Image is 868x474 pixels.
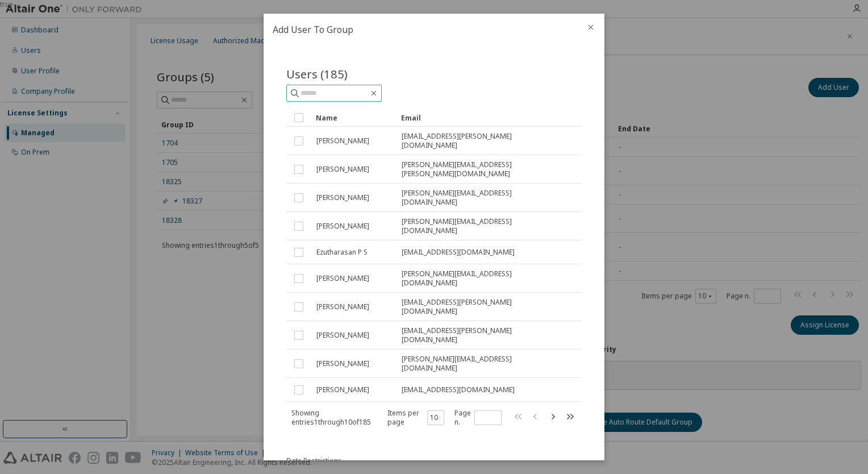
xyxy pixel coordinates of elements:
span: [EMAIL_ADDRESS][PERSON_NAME][DOMAIN_NAME] [402,326,562,344]
span: [PERSON_NAME] [316,165,369,174]
span: [PERSON_NAME][EMAIL_ADDRESS][DOMAIN_NAME] [402,217,562,235]
span: [PERSON_NAME] [316,359,369,368]
span: Date Restrictions [286,456,342,465]
span: [PERSON_NAME] [316,222,369,231]
h2: Add User To Group [264,14,577,45]
div: Name [316,109,392,127]
span: [PERSON_NAME] [316,274,369,283]
div: Email [401,109,562,127]
span: [EMAIL_ADDRESS][PERSON_NAME][DOMAIN_NAME] [402,298,562,316]
button: close [586,23,595,32]
span: [EMAIL_ADDRESS][DOMAIN_NAME] [402,385,515,394]
span: [PERSON_NAME] [316,331,369,340]
span: [PERSON_NAME] [316,302,369,311]
span: [EMAIL_ADDRESS][DOMAIN_NAME] [402,248,515,257]
span: Ezutharasan P S [316,248,368,257]
span: [PERSON_NAME] [316,193,369,202]
span: [PERSON_NAME] [316,136,369,145]
span: [PERSON_NAME][EMAIL_ADDRESS][PERSON_NAME][DOMAIN_NAME] [402,160,562,178]
span: Page n. [454,409,502,427]
span: [EMAIL_ADDRESS][PERSON_NAME][DOMAIN_NAME] [402,132,562,150]
span: [PERSON_NAME][EMAIL_ADDRESS][DOMAIN_NAME] [402,355,562,373]
span: [PERSON_NAME][EMAIL_ADDRESS][DOMAIN_NAME] [402,189,562,207]
span: [PERSON_NAME] [316,385,369,394]
span: Users (185) [286,66,348,82]
span: Items per page [387,409,444,427]
span: Showing entries 1 through 10 of 185 [291,408,371,427]
span: [PERSON_NAME][EMAIL_ADDRESS][DOMAIN_NAME] [402,269,562,288]
button: 10 [430,413,441,422]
